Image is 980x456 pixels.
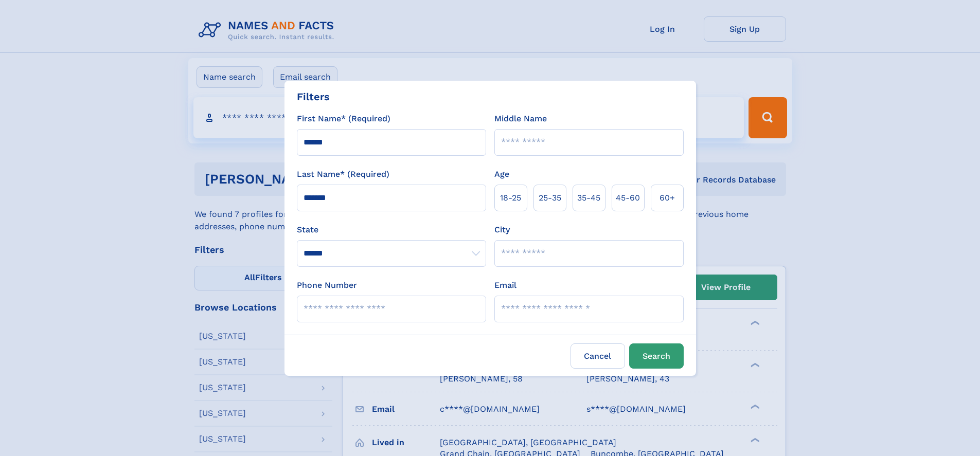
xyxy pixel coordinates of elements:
[629,343,684,369] button: Search
[494,168,509,180] label: Age
[297,89,330,104] div: Filters
[577,192,600,204] span: 35‑45
[297,279,357,291] label: Phone Number
[500,192,521,204] span: 18‑25
[297,113,390,125] label: First Name* (Required)
[616,192,640,204] span: 45‑60
[297,168,389,180] label: Last Name* (Required)
[494,279,516,291] label: Email
[660,192,675,204] span: 60+
[297,224,486,236] label: State
[494,224,510,236] label: City
[571,343,625,369] label: Cancel
[539,192,561,204] span: 25‑35
[494,113,547,125] label: Middle Name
